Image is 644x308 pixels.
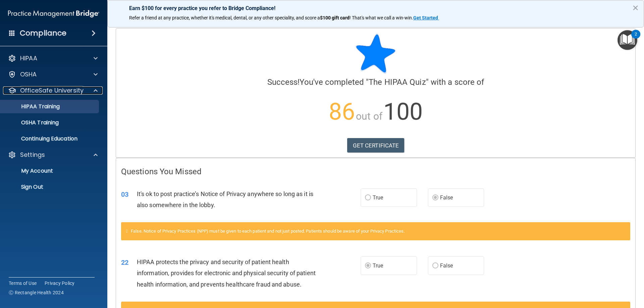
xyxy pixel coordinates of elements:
p: Earn $100 for every practice you refer to Bridge Compliance! [129,5,622,11]
p: OSHA [20,70,37,78]
h4: Compliance [20,28,66,38]
span: False [440,262,453,269]
a: GET CERTIFICATE [347,138,405,153]
span: Refer a friend at any practice, whether it's medical, dental, or any other speciality, and score a [129,15,320,20]
p: OfficeSafe University [20,86,84,95]
span: 86 [329,98,355,125]
a: Settings [8,151,98,159]
strong: $100 gift card [320,15,350,20]
span: Success! [267,77,300,87]
input: True [365,195,371,200]
p: HIPAA [20,54,37,62]
button: Open Resource Center, 2 new notifications [618,30,637,50]
a: HIPAA [8,54,98,62]
div: 2 [635,34,637,43]
span: It's ok to post practice’s Notice of Privacy anywhere so long as it is also somewhere in the lobby. [137,190,313,208]
input: True [365,263,371,268]
h4: Questions You Missed [121,167,630,176]
span: False [440,194,453,201]
p: Continuing Education [4,135,96,142]
img: PMB logo [8,7,99,20]
span: 22 [121,258,128,266]
span: Ⓒ Rectangle Health 2024 [9,289,64,296]
img: blue-star-rounded.9d042014.png [356,34,396,74]
strong: Get Started [413,15,438,20]
a: Get Started [413,15,439,20]
span: out of [356,110,382,122]
span: False. Notice of Privacy Practices (NPP) must be given to each patient and not just posted. Patie... [131,229,405,234]
p: Settings [20,151,45,159]
span: True [373,194,383,201]
p: OSHA Training [4,119,59,126]
p: My Account [4,168,96,174]
span: 03 [121,190,128,198]
h4: You've completed " " with a score of [121,78,630,86]
span: True [373,262,383,269]
span: HIPAA protects the privacy and security of patient health information, provides for electronic an... [137,258,316,288]
p: HIPAA Training [4,103,60,110]
p: Sign Out [4,184,96,190]
span: 100 [383,98,423,125]
a: OSHA [8,70,98,78]
input: False [432,195,438,200]
span: ! That's what we call a win-win. [350,15,413,20]
a: OfficeSafe University [8,86,98,95]
span: The HIPAA Quiz [369,77,426,87]
a: Privacy Policy [45,280,75,287]
button: Close [632,2,639,13]
input: False [432,263,438,268]
a: Terms of Use [9,280,37,287]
